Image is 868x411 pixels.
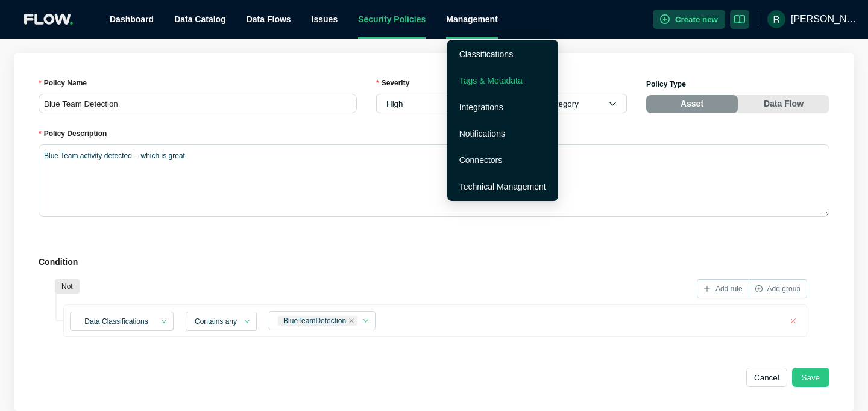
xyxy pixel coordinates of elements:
span: plus [703,285,711,292]
textarea: Policy Description [39,144,829,217]
a: Technical Management [459,182,546,191]
span: Not [61,280,73,292]
a: Notifications [459,129,505,138]
p: Policy Type [646,78,829,90]
a: Security Policies [358,14,426,24]
span: BlueTeamDetection [278,316,357,326]
h5: Condition [39,255,829,268]
button: Not [55,279,80,294]
span: BlueTeamDetection [283,317,346,325]
span: Data Flows [247,14,291,24]
button: High [376,94,492,113]
a: Classifications [459,49,513,59]
a: Connectors [459,155,503,165]
label: Policy Name [39,77,95,89]
a: Integrations [459,102,503,112]
label: Severity [376,77,418,89]
button: Save [792,368,829,387]
a: Tags & Metadata [459,76,523,85]
span: Data Classifications [79,312,165,330]
input: Policy Name [39,94,357,113]
span: Add group [767,285,800,292]
label: Policy Description [39,128,115,140]
button: Add rule [697,279,749,298]
button: Create new [653,10,725,29]
span: Contains any [195,312,248,330]
button: Select Category [511,94,627,113]
button: Add group [749,279,807,298]
button: Cancel [746,368,787,387]
span: close [348,318,354,324]
a: Dashboard [110,14,154,24]
a: Data Catalog [174,14,226,24]
span: plus-circle [755,285,763,292]
span: Add rule [715,285,743,292]
img: AAcHTtcI0xGOomghb1RBvSzOTJHXFekmQuAt0EftsSdQoAR-=s96-c [767,10,785,28]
